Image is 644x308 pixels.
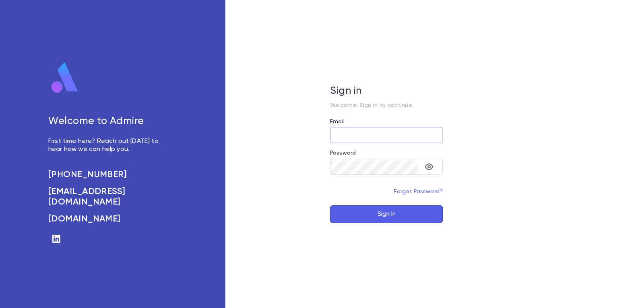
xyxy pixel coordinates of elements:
[48,62,81,94] img: logo
[48,170,167,180] a: [PHONE_NUMBER]
[330,102,443,109] p: Welcome! Sign in to continue.
[330,118,345,125] label: Email
[48,137,167,153] p: First time here? Reach out [DATE] to hear how we can help you.
[48,214,167,224] a: [DOMAIN_NAME]
[330,205,443,223] button: Sign In
[48,116,167,128] h5: Welcome to Admire
[48,186,167,207] a: [EMAIL_ADDRESS][DOMAIN_NAME]
[330,85,443,97] h5: Sign in
[394,189,443,194] a: Forgot Password?
[330,150,356,156] label: Password
[421,159,437,175] button: toggle password visibility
